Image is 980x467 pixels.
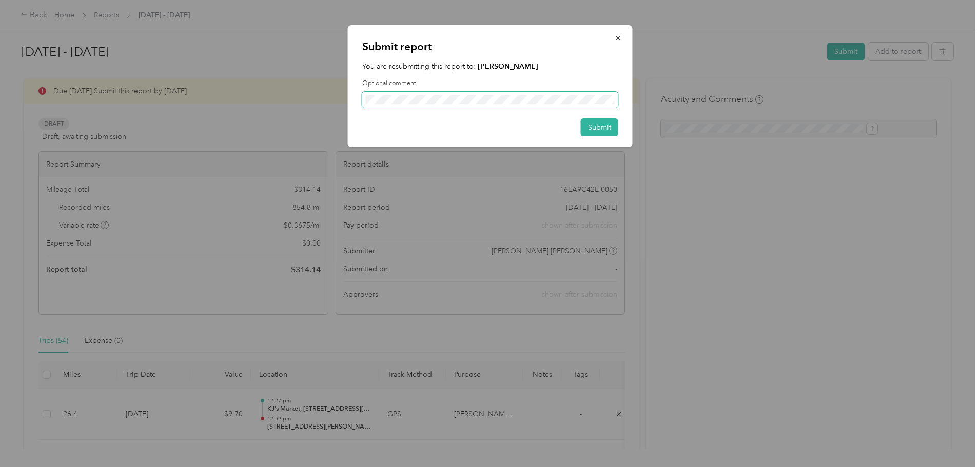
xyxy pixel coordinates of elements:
[923,410,980,467] iframe: Everlance-gr Chat Button Frame
[362,61,618,72] p: You are resubmitting this report to:
[362,39,618,54] p: Submit report
[362,79,618,88] label: Optional comment
[581,118,618,136] button: Submit
[478,62,538,71] strong: [PERSON_NAME]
